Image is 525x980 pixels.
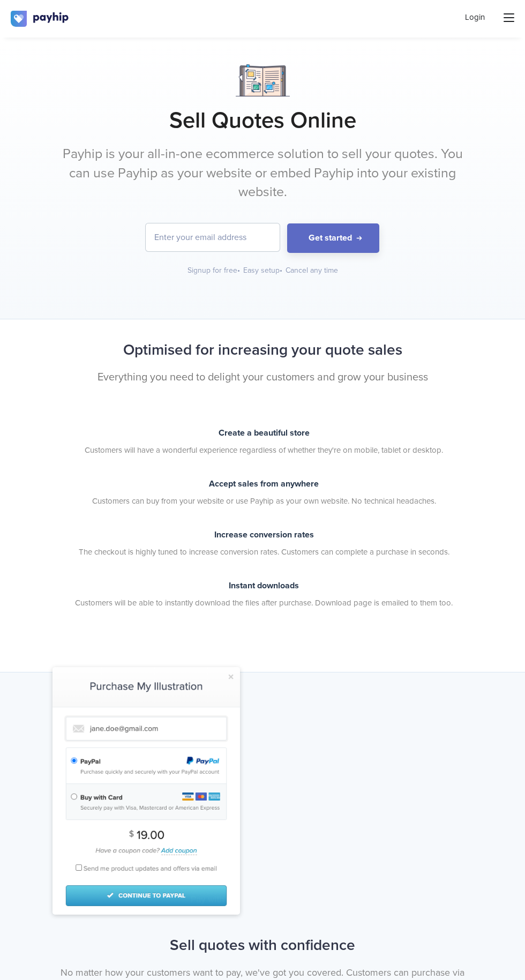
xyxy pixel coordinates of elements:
span: The checkout is highly tuned to increase conversion rates. Customers can complete a purchase in s... [79,547,449,557]
span: Customers will be able to instantly download the files after purchase. Download page is emailed t... [75,597,453,608]
span: Increase conversion rates [214,529,314,540]
span: • [280,266,282,275]
span: • [237,266,240,275]
span: Customers will have a wonderful experience regardless of whether they're on mobile, tablet or des... [85,445,443,455]
p: Payhip is your all-in-one ecommerce solution to sell your quotes. You can use Payhip as your webs... [52,145,472,202]
input: Enter your email address [146,223,280,251]
img: Notebook.png [236,64,290,96]
span: Customers can buy from your website or use Payhip as your own website. No technical headaches. [92,496,436,506]
a: Increase conversion rates The checkout is highly tuned to increase conversion rates. Customers ca... [52,527,472,559]
h1: Sell Quotes Online [52,107,472,134]
span: Accept sales from anywhere [209,478,319,489]
a: Instant downloads Customers will be able to instantly download the files after purchase. Download... [52,578,472,610]
button: Get started [287,223,379,253]
h2: Sell quotes with confidence [52,936,472,954]
h2: Optimised for increasing your quote sales [52,341,472,359]
a: Accept sales from anywhere Customers can buy from your website or use Payhip as your own website.... [52,476,472,508]
span: Instant downloads [229,580,299,591]
a: Create a beautiful store Customers will have a wonderful experience regardless of whether they're... [52,425,472,458]
img: logo.svg [11,11,70,27]
div: Easy setup [243,265,283,276]
p: Everything you need to delight your customers and grow your business [52,370,472,385]
div: Signup for free [187,265,241,276]
a: Login [465,12,485,23]
span: Create a beautiful store [219,428,310,438]
div: Cancel any time [286,265,338,276]
img: digital-art-checkout.png [52,667,240,915]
